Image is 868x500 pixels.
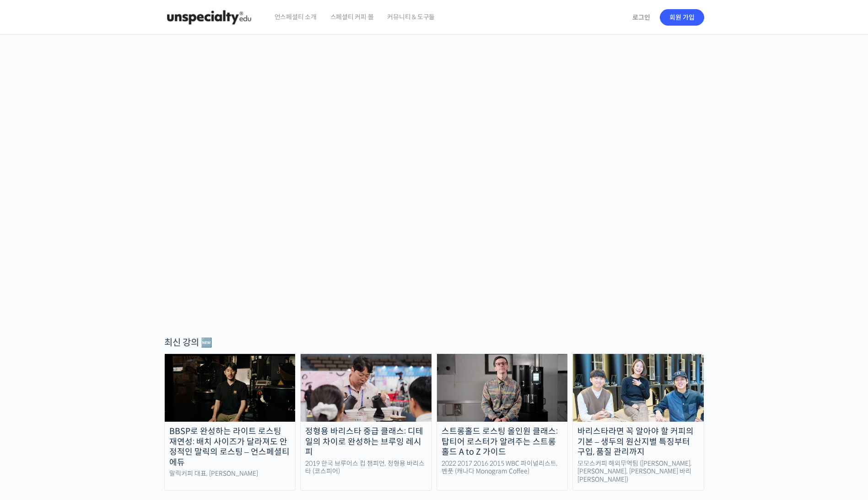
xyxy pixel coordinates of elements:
[437,353,568,491] a: 스트롱홀드 로스팅 올인원 클래스: 탑티어 로스터가 알려주는 스트롱홀드 A to Z 가이드 2022 2017 2016 2015 WBC 파이널리스트, 벤풋 (캐나다 Monogra...
[573,460,704,484] div: 모모스커피 해외무역팀 ([PERSON_NAME], [PERSON_NAME], [PERSON_NAME] 바리[PERSON_NAME])
[437,354,568,422] img: stronghold-roasting_course-thumbnail.jpg
[164,337,704,349] div: 최신 강의 🆕
[573,354,704,422] img: momos_course-thumbnail.jpg
[165,354,296,422] img: malic-roasting-class_course-thumbnail.jpg
[165,470,296,478] div: 말릭커피 대표, [PERSON_NAME]
[437,426,568,457] div: 스트롱홀드 로스팅 올인원 클래스: 탑티어 로스터가 알려주는 스트롱홀드 A to Z 가이드
[165,426,296,467] div: BBSP로 완성하는 라이트 로스팅 재연성: 배치 사이즈가 달라져도 안정적인 말릭의 로스팅 – 언스페셜티 에듀
[572,353,704,491] a: 바리스타라면 꼭 알아야 할 커피의 기본 – 생두의 원산지별 특징부터 구입, 품질 관리까지 모모스커피 해외무역팀 ([PERSON_NAME], [PERSON_NAME], [PER...
[301,354,431,422] img: advanced-brewing_course-thumbnail.jpeg
[627,7,656,28] a: 로그인
[660,9,704,26] a: 회원 가입
[164,353,296,491] a: BBSP로 완성하는 라이트 로스팅 재연성: 배치 사이즈가 달라져도 안정적인 말릭의 로스팅 – 언스페셜티 에듀 말릭커피 대표, [PERSON_NAME]
[300,353,432,491] a: 정형용 바리스타 중급 클래스: 디테일의 차이로 완성하는 브루잉 레시피 2019 한국 브루어스 컵 챔피언, 정형용 바리스타 (코스피어)
[301,426,431,457] div: 정형용 바리스타 중급 클래스: 디테일의 차이로 완성하는 브루잉 레시피
[437,460,568,476] div: 2022 2017 2016 2015 WBC 파이널리스트, 벤풋 (캐나다 Monogram Coffee)
[573,426,704,457] div: 바리스타라면 꼭 알아야 할 커피의 기본 – 생두의 원산지별 특징부터 구입, 품질 관리까지
[9,190,859,203] p: 시간과 장소에 구애받지 않고, 검증된 커리큘럼으로
[301,460,431,476] div: 2019 한국 브루어스 컵 챔피언, 정형용 바리스타 (코스피어)
[9,140,859,186] p: [PERSON_NAME]을 다하는 당신을 위해, 최고와 함께 만든 커피 클래스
